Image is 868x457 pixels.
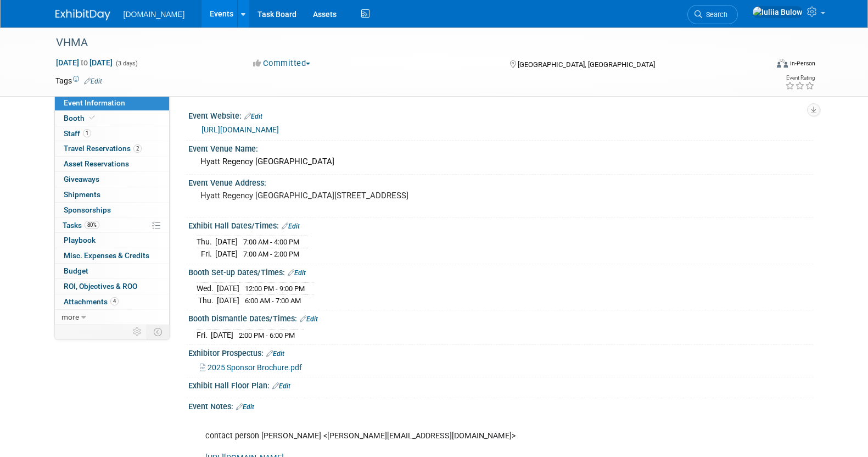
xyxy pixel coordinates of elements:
[245,297,301,305] span: 6:00 AM - 7:00 AM
[211,329,233,341] td: [DATE]
[64,236,96,244] span: Playbook
[200,363,302,372] a: 2025 Sponsor Brochure.pdf
[64,129,91,138] span: Staff
[133,144,142,153] span: 2
[687,5,738,24] a: Search
[785,75,815,81] div: Event Rating
[147,325,169,339] td: Toggle Event Tabs
[55,157,169,171] a: Asset Reservations
[752,6,803,18] img: Iuliia Bulow
[188,377,813,392] div: Exhibit Hall Floor Plan:
[55,203,169,218] a: Sponsorships
[85,221,99,229] span: 80%
[79,58,89,67] span: to
[188,398,813,413] div: Event Notes:
[217,294,239,306] td: [DATE]
[197,329,211,341] td: Fri.
[55,9,110,20] img: ExhibitDay
[64,205,111,214] span: Sponsorships
[239,331,295,339] span: 2:00 PM - 6:00 PM
[200,191,436,200] pre: Hyatt Regency [GEOGRAPHIC_DATA][STREET_ADDRESS]
[215,248,238,260] td: [DATE]
[115,60,138,67] span: (3 days)
[188,264,813,278] div: Booth Set-up Dates/Times:
[128,325,147,339] td: Personalize Event Tab Strip
[64,282,137,291] span: ROI, Objectives & ROO
[777,59,788,68] img: Format-Inperson.png
[64,190,100,199] span: Shipments
[64,144,142,153] span: Travel Reservations
[197,153,805,170] div: Hyatt Regency [GEOGRAPHIC_DATA]
[197,283,217,295] td: Wed.
[243,238,299,246] span: 7:00 AM - 4:00 PM
[188,345,813,359] div: Exhibitor Prospectus:
[61,313,79,321] span: more
[55,111,169,126] a: Booth
[208,363,302,372] span: 2025 Sponsor Brochure.pdf
[55,310,169,325] a: more
[55,96,169,110] a: Event Information
[188,175,813,188] div: Event Venue Address:
[201,125,279,134] a: [URL][DOMAIN_NAME]
[124,10,185,19] span: [DOMAIN_NAME]
[83,129,91,137] span: 1
[55,248,169,263] a: Misc. Expenses & Credits
[236,403,254,411] a: Edit
[64,159,129,168] span: Asset Reservations
[55,172,169,187] a: Giveaways
[52,33,751,53] div: VHMA
[84,77,102,85] a: Edit
[188,310,813,325] div: Booth Dismantle Dates/Times:
[197,294,217,306] td: Thu.
[63,221,99,230] span: Tasks
[55,187,169,202] a: Shipments
[215,236,238,248] td: [DATE]
[55,233,169,248] a: Playbook
[55,279,169,294] a: ROI, Objectives & ROO
[64,175,99,183] span: Giveaways
[243,250,299,258] span: 7:00 AM - 2:00 PM
[282,222,300,230] a: Edit
[518,60,655,69] span: [GEOGRAPHIC_DATA], [GEOGRAPHIC_DATA]
[55,126,169,141] a: Staff1
[288,269,306,277] a: Edit
[702,10,727,19] span: Search
[55,218,169,233] a: Tasks80%
[217,283,239,295] td: [DATE]
[188,141,813,154] div: Event Venue Name:
[249,58,315,69] button: Committed
[300,315,318,323] a: Edit
[789,59,815,68] div: In-Person
[55,264,169,278] a: Budget
[64,297,119,306] span: Attachments
[64,251,149,260] span: Misc. Expenses & Credits
[703,57,816,74] div: Event Format
[64,266,88,275] span: Budget
[55,58,113,68] span: [DATE] [DATE]
[55,75,102,86] td: Tags
[64,114,97,122] span: Booth
[197,248,215,260] td: Fri.
[110,297,119,305] span: 4
[188,218,813,232] div: Exhibit Hall Dates/Times:
[266,350,284,358] a: Edit
[244,113,262,120] a: Edit
[188,108,813,122] div: Event Website:
[55,141,169,156] a: Travel Reservations2
[64,98,125,107] span: Event Information
[89,115,95,121] i: Booth reservation complete
[245,285,305,293] span: 12:00 PM - 9:00 PM
[272,382,290,390] a: Edit
[55,294,169,309] a: Attachments4
[197,236,215,248] td: Thu.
